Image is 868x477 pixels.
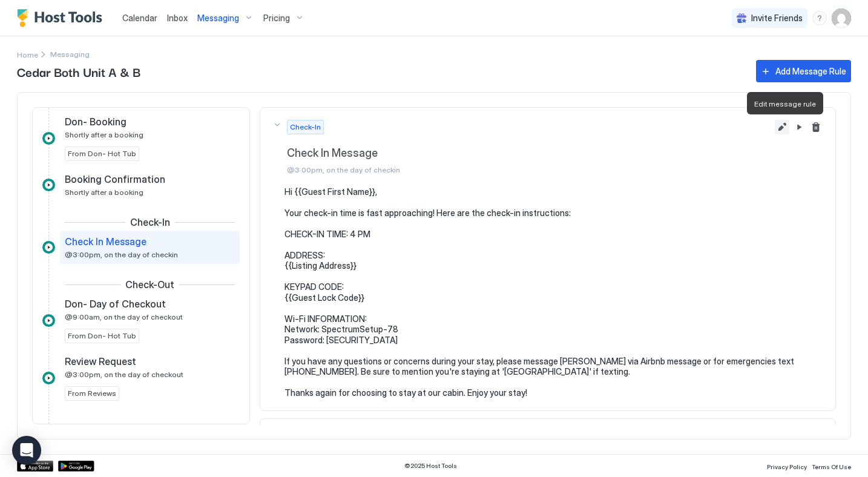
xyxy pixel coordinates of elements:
a: Host Tools Logo [17,9,108,27]
span: Privacy Policy [767,463,807,470]
span: Calendar [122,13,157,23]
a: Calendar [122,12,157,24]
span: Check-In [130,216,170,228]
span: Review Request [65,355,136,367]
button: Check-InCheck In Message@3:00pm, on the day of checkinEdit message rulePause Message RuleDelete m... [260,108,835,186]
span: Don- Day of Checkout [65,298,166,310]
button: Add Message Rule [756,60,851,82]
div: menu [812,11,827,25]
a: App Store [17,461,53,472]
button: Delete message rule [809,120,823,134]
div: Breadcrumb [17,48,38,61]
span: Booking Confirmation [65,173,165,185]
span: Check-In [290,122,321,133]
a: Terms Of Use [812,459,851,472]
span: Breadcrumb [50,50,90,59]
span: @3:00pm, on the day of checkin [287,165,770,174]
div: User profile [832,8,851,28]
a: Privacy Policy [767,459,807,472]
button: Edit message rule [775,120,789,134]
span: @3:00pm, on the day of checkout [65,370,183,379]
span: Check-Out [125,278,174,291]
span: Cedar Both Unit A & B [17,62,744,81]
div: Open Intercom Messenger [12,436,41,465]
span: © 2025 Host Tools [404,462,457,470]
span: Check In Message [287,146,770,160]
span: Shortly after a booking [65,130,143,139]
div: Add Message Rule [775,65,846,77]
button: Pause Message Rule [792,120,806,134]
span: Edit message rule [754,99,816,108]
span: From Don- Hot Tub [68,331,136,341]
span: @9:00am, on the day of checkout [65,312,183,321]
span: From Reviews [68,388,116,399]
span: Review Guest Rule [65,413,148,425]
span: Home [17,50,38,59]
span: @3:00pm, on the day of checkin [65,250,178,259]
span: Pricing [263,13,290,24]
span: Don- Booking [65,116,127,128]
span: Check In Message [65,235,146,248]
section: Check-InCheck In Message@3:00pm, on the day of checkinEdit message rulePause Message RuleDelete m... [260,186,835,410]
span: From Don- Hot Tub [68,148,136,159]
span: Inbox [167,13,188,23]
span: Messaging [197,13,239,24]
a: Google Play Store [58,461,94,472]
a: Home [17,48,38,61]
span: Invite Friends [751,13,803,24]
a: Inbox [167,12,188,24]
span: Shortly after a booking [65,188,143,197]
pre: Hi {{Guest First Name}}, Your check-in time is fast approaching! Here are the check-in instructio... [284,186,823,398]
span: Terms Of Use [812,463,851,470]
